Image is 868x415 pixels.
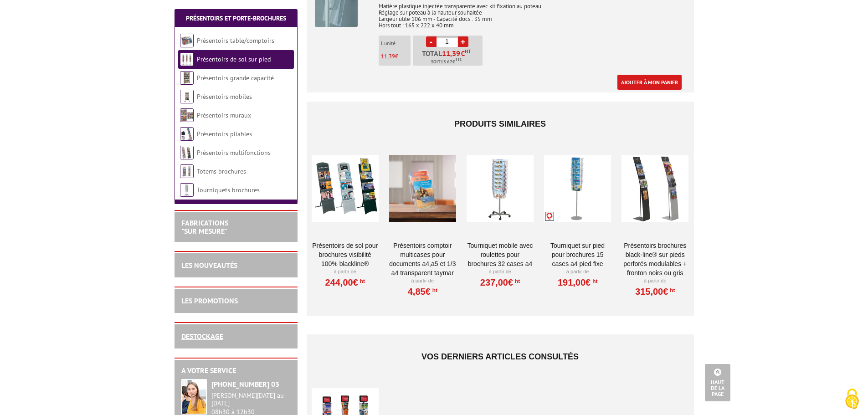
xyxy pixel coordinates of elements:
p: À partir de [389,277,456,285]
a: Présentoirs pliables [197,130,252,138]
a: Tourniquets brochures [197,186,260,194]
a: Haut de la page [705,364,730,401]
img: Présentoirs multifonctions [180,146,194,159]
a: Tourniquet sur pied pour brochures 15 cases A4 Pied fixe [544,241,611,268]
a: Tourniquet mobile avec roulettes pour brochures 32 cases A4 [467,241,534,268]
img: Cookies (fenêtre modale) [841,388,863,410]
p: À partir de [621,277,688,285]
p: € [381,53,411,60]
sup: TTC [455,57,462,62]
a: Présentoirs muraux [197,111,251,119]
a: Totems brochures [197,167,246,175]
a: Présentoirs brochures Black-Line® sur pieds perforés modulables + fronton Noirs ou Gris [621,241,688,277]
a: Présentoirs mobiles [197,92,252,101]
h2: A votre service [181,367,291,375]
img: Présentoirs mobiles [180,90,194,103]
span: Soit € [431,58,462,66]
img: Présentoirs pliables [180,127,194,141]
img: Totems brochures [180,164,194,178]
span: Vos derniers articles consultés [421,352,579,361]
sup: HT [431,287,437,293]
sup: HT [591,278,597,284]
a: 4,85€HT [408,289,437,294]
button: Cookies (fenêtre modale) [836,384,868,415]
a: LES NOUVEAUTÉS [181,261,237,270]
p: À partir de [312,268,379,276]
img: Présentoirs muraux [180,108,194,122]
span: 11,39 [442,50,461,57]
div: [PERSON_NAME][DATE] au [DATE] [211,392,291,407]
a: Présentoirs multifonctions [197,149,271,157]
img: Présentoirs table/comptoirs [180,34,194,47]
a: Présentoirs table/comptoirs [197,36,274,45]
p: À partir de [467,268,534,276]
img: Tourniquets brochures [180,183,194,197]
a: DESTOCKAGE [181,332,223,341]
span: 11,39 [381,52,395,60]
a: 191,00€HT [558,280,597,285]
a: LES PROMOTIONS [181,296,238,305]
a: 244,00€HT [325,280,365,285]
a: Présentoirs de sol sur pied [197,55,271,63]
a: Présentoirs de sol pour brochures visibilité 100% Blackline® [312,241,379,268]
a: Présentoirs comptoir multicases POUR DOCUMENTS A4,A5 ET 1/3 A4 TRANSPARENT TAYMAR [389,241,456,277]
sup: HT [358,278,365,284]
a: Présentoirs grande capacité [197,74,274,82]
img: Présentoirs de sol sur pied [180,52,194,66]
sup: HT [668,287,675,293]
p: L'unité [381,40,411,46]
a: Ajouter à mon panier [617,75,682,90]
span: 13.67 [441,58,452,66]
img: Présentoirs grande capacité [180,71,194,85]
a: 315,00€HT [635,289,675,294]
strong: [PHONE_NUMBER] 03 [211,379,279,389]
a: Présentoirs et Porte-brochures [186,14,286,22]
sup: HT [513,278,520,284]
span: Produits similaires [454,119,546,128]
a: 237,00€HT [480,280,520,285]
a: + [458,36,468,47]
p: À partir de [544,268,611,276]
a: - [426,36,437,47]
sup: HT [465,48,471,55]
span: € [442,50,471,57]
p: Total [415,50,483,66]
a: FABRICATIONS"Sur Mesure" [181,218,228,236]
img: widget-service.jpg [181,379,207,415]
